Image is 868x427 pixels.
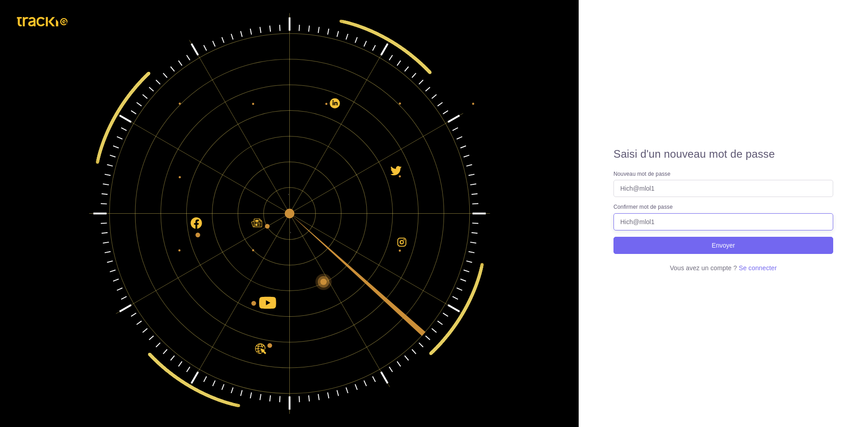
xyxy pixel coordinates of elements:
label: Confirmer mot de passe [613,203,673,211]
button: Envoyer [613,237,833,254]
span: Vous avez un compte ? [670,264,737,272]
label: Nouveau mot de passe [613,170,670,178]
img: trackio.svg [13,13,73,31]
h2: Saisi d'un nouveau mot de passe [613,148,833,161]
a: Se connecter [739,264,777,272]
img: Connexion [77,1,502,426]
